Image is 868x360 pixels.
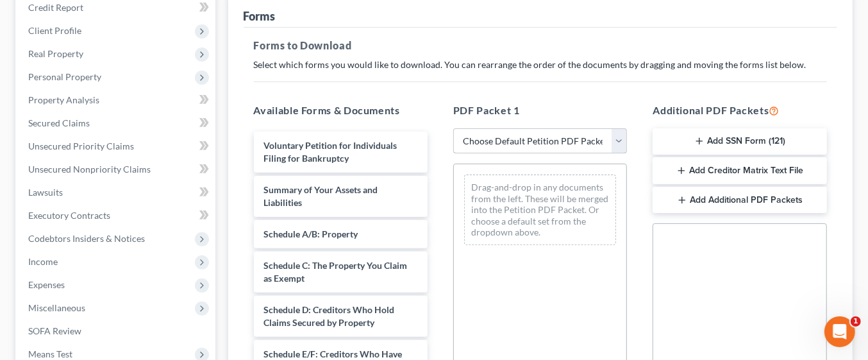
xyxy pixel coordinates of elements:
[28,256,58,267] span: Income
[28,348,72,359] span: Means Test
[28,187,63,198] span: Lawsuits
[28,210,110,221] span: Executory Contracts
[653,187,826,214] button: Add Additional PDF Packets
[653,128,826,155] button: Add SSN Form (121)
[824,316,855,347] iframe: Intercom live chat
[244,8,276,24] div: Forms
[254,38,828,53] h5: Forms to Download
[18,181,215,204] a: Lawsuits
[28,141,134,151] span: Unsecured Priority Claims
[18,112,215,135] a: Secured Claims
[28,71,101,82] span: Personal Property
[28,279,65,290] span: Expenses
[28,117,90,128] span: Secured Claims
[254,103,428,118] h5: Available Forms & Documents
[28,233,145,244] span: Codebtors Insiders & Notices
[18,320,215,343] a: SOFA Review
[653,157,826,184] button: Add Creditor Matrix Text File
[28,2,83,13] span: Credit Report
[254,58,828,71] p: Select which forms you would like to download. You can rearrange the order of the documents by dr...
[264,228,358,239] span: Schedule A/B: Property
[18,204,215,227] a: Executory Contracts
[264,304,395,328] span: Schedule D: Creditors Who Hold Claims Secured by Property
[264,140,397,164] span: Voluntary Petition for Individuals Filing for Bankruptcy
[18,89,215,112] a: Property Analysis
[18,158,215,181] a: Unsecured Nonpriority Claims
[464,175,616,245] div: Drag-and-drop in any documents from the left. These will be merged into the Petition PDF Packet. ...
[653,103,826,118] h5: Additional PDF Packets
[28,325,81,336] span: SOFA Review
[28,94,99,105] span: Property Analysis
[28,302,85,313] span: Miscellaneous
[28,164,151,175] span: Unsecured Nonpriority Claims
[264,260,408,284] span: Schedule C: The Property You Claim as Exempt
[28,48,83,59] span: Real Property
[264,184,378,208] span: Summary of Your Assets and Liabilities
[18,135,215,158] a: Unsecured Priority Claims
[453,103,627,118] h5: PDF Packet 1
[28,25,81,36] span: Client Profile
[851,316,861,327] span: 1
